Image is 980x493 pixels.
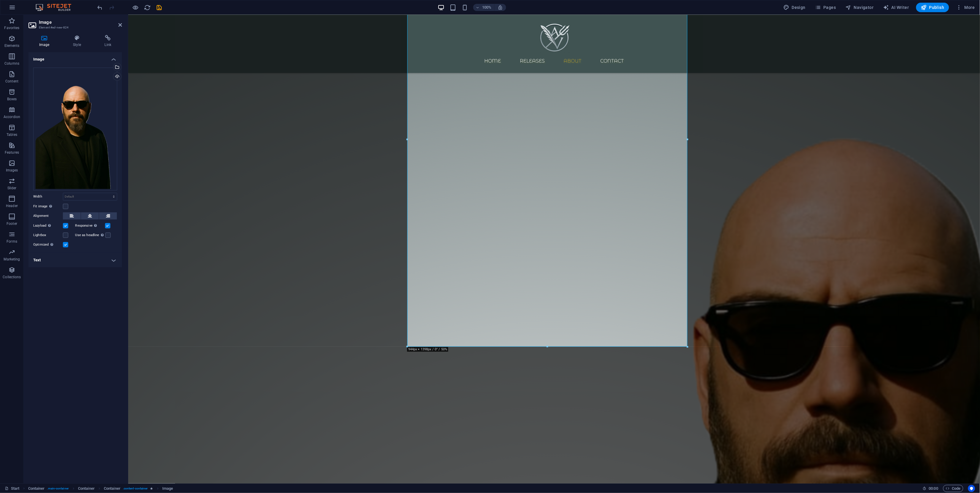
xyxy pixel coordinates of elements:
[33,232,63,239] label: Lightbox
[28,253,122,267] h4: Text
[956,4,975,10] span: More
[96,4,104,11] button: undo
[6,203,18,208] p: Header
[34,4,79,11] img: Editor Logo
[5,79,18,84] p: Content
[846,4,874,10] span: Navigator
[473,4,494,11] button: 100%
[4,43,20,48] p: Elements
[933,486,934,491] span: :
[162,485,173,492] span: Click to select. Double-click to edit
[943,485,963,492] button: Code
[7,97,17,101] p: Boxes
[784,4,806,10] span: Design
[33,241,63,248] label: Optimized
[28,52,122,63] h4: Image
[815,4,836,10] span: Pages
[33,195,63,198] label: Width
[4,257,20,262] p: Marketing
[781,3,808,12] div: Design (Ctrl+Alt+Y)
[62,35,94,47] h4: Style
[78,485,95,492] span: Click to select. Double-click to edit
[946,485,961,492] span: Code
[144,4,151,11] i: Reload page
[4,26,19,30] p: Favorites
[921,4,944,10] span: Publish
[75,222,105,229] label: Responsive
[781,3,808,12] button: Design
[123,485,148,492] span: . content-container
[7,186,17,190] p: Slider
[104,485,120,492] span: Click to select. Double-click to edit
[33,68,117,190] div: Untitleddesign1-4Dt4CxE8wPsy2hf5ApySnw.png
[929,485,938,492] span: 00 00
[33,222,63,229] label: Lazyload
[5,150,19,155] p: Features
[498,5,503,10] i: On resize automatically adjust zoom level to fit chosen device.
[33,212,63,220] label: Alignment
[28,485,173,492] nav: breadcrumb
[916,3,949,12] button: Publish
[923,485,938,492] h6: Session time
[33,203,63,210] label: Fit image
[39,20,122,25] h2: Image
[7,221,17,226] p: Footer
[28,485,45,492] span: Click to select. Double-click to edit
[39,25,110,30] h3: Element #ed-new-824
[7,132,17,137] p: Tables
[47,485,69,492] span: . main-container
[28,35,62,47] h4: Image
[482,4,492,11] h6: 100%
[883,4,909,10] span: AI Writer
[954,3,977,12] button: More
[150,487,153,490] i: Element contains an animation
[97,4,104,11] i: Undo: Change image (Ctrl+Z)
[5,485,20,492] a: Click to cancel selection. Double-click to open Pages
[156,4,163,11] button: save
[144,4,151,11] button: reload
[813,3,838,12] button: Pages
[75,232,105,239] label: Use as headline
[4,61,19,66] p: Columns
[94,35,122,47] h4: Link
[7,239,17,244] p: Forms
[881,3,911,12] button: AI Writer
[4,114,20,119] p: Accordion
[843,3,876,12] button: Navigator
[3,275,21,279] p: Collections
[968,485,975,492] button: Usercentrics
[6,168,18,173] p: Images
[156,4,163,11] i: Save (Ctrl+S)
